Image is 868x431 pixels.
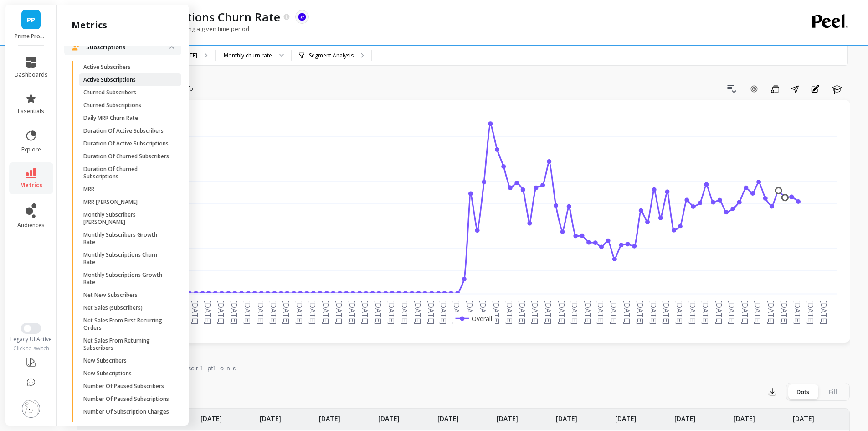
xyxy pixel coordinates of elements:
p: Monthly Subscribers Growth Rate [83,231,170,246]
span: Subscriptions [164,363,236,373]
p: Number Of Paused Subscribers [83,383,164,390]
p: [DATE] [793,409,814,423]
p: [DATE] [497,409,518,423]
p: Active Subscriptions [83,76,136,83]
p: Subscription Revenue Rate [83,421,152,428]
p: Daily MRR Churn Rate [83,114,138,122]
p: [DATE] [319,409,340,423]
span: audiences [17,222,45,229]
p: Subscriptions [86,43,169,52]
p: Duration Of Active Subscribers [83,127,164,135]
p: Monthly Subscriptions Growth Rate [83,271,170,286]
div: Monthly churn rate [224,51,272,60]
p: MRR [83,186,94,193]
p: Monthly Subscribers [PERSON_NAME] [83,211,170,226]
p: [DATE] [437,409,459,423]
img: down caret icon [169,46,174,49]
img: navigation item icon [72,44,81,50]
p: Segment Analysis [309,52,354,59]
p: [DATE] [260,409,281,423]
p: Net New Subscribers [83,291,138,299]
p: Net Sales From Returning Subscribers [83,337,170,352]
p: Net Sales (subscribers) [83,304,143,312]
p: Churned Subscribers [83,89,136,96]
p: Active Subscribers [83,63,131,71]
p: Duration Of Churned Subscribers [83,153,169,160]
img: api.recharge.svg [298,13,306,21]
p: [DATE] [615,409,637,423]
div: Fill [818,384,848,399]
p: [DATE] [200,409,222,423]
span: essentials [18,108,44,115]
p: Churned Subscriptions [83,102,141,109]
p: [DATE] [556,409,577,423]
div: Dots [788,384,818,399]
button: Switch to New UI [21,323,41,334]
p: MRR [PERSON_NAME] [83,198,138,206]
p: [DATE] [734,409,755,423]
p: Monthly Subscriptions Churn Rate [83,251,170,266]
p: Prime Prometics™ [15,33,48,40]
span: metrics [20,182,42,189]
div: Click to switch [5,345,57,352]
p: Number Of Subscription Charges [83,408,169,415]
span: dashboards [15,71,48,78]
div: Legacy UI Active [5,336,57,343]
p: Duration Of Active Subscriptions [83,140,169,147]
span: explore [21,146,41,153]
p: Number Of Paused Subscriptions [83,395,169,403]
nav: Tabs [77,356,850,377]
p: New Subscriptions [83,370,132,377]
span: PP [27,15,35,25]
img: profile picture [22,400,40,418]
p: [DATE] [378,409,400,423]
p: Duration Of Churned Subscriptions [83,166,170,180]
p: New Subscribers [83,357,127,364]
p: [DATE] [674,409,696,423]
h2: metrics [72,19,107,31]
p: Net Sales From First Recurring Orders [83,317,170,332]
